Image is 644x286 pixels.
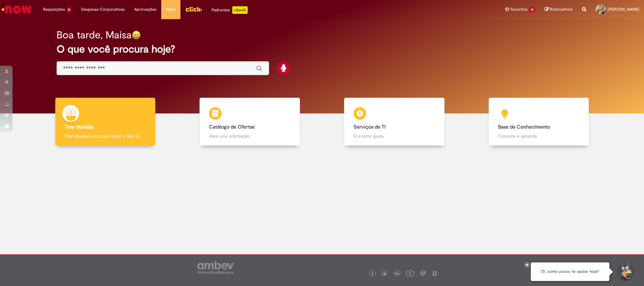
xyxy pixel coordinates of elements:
a: Base de Conhecimento Consulte e aprenda [466,98,611,146]
img: logo_footer_facebook.png [371,272,374,275]
b: Serviços de TI [354,124,386,130]
span: 8 [66,7,72,13]
img: logo_footer_ambev_rotulo_gray.png [197,261,234,274]
img: logo_footer_naosei.png [432,270,438,276]
a: Serviços de TI Encontre ajuda [322,98,467,146]
img: logo_footer_youtube.png [406,269,414,277]
a: Tirar dúvidas Tirar dúvidas com Lupi Assist e Gen Ai [33,98,178,146]
img: logo_footer_twitter.png [383,272,386,275]
span: More [166,6,176,13]
img: logo_footer_linkedin.png [395,272,399,276]
img: click_logo_yellow_360x200.png [185,4,202,14]
a: Rascunhos [545,7,573,13]
span: Rascunhos [550,6,573,12]
p: Encontre ajuda [354,133,435,139]
span: Despesas Corporativas [81,6,125,13]
div: Oi, como posso te ajudar hoje? [531,262,609,281]
button: Iniciar Conversa de Suporte [616,262,635,281]
p: Abra uma solicitação [209,133,290,139]
img: happy-face.png [132,30,141,40]
b: Base de Conhecimento [498,124,550,130]
span: [PERSON_NAME] [608,7,639,12]
div: Padroniza [212,6,248,14]
b: Catálogo de Ofertas [209,124,255,130]
img: logo_footer_workplace.png [420,270,426,276]
img: ServiceNow [1,3,33,16]
p: Consulte e aprenda [498,133,580,139]
p: +GenAi [232,6,248,14]
h2: Boa tarde, Maisa [57,30,132,41]
p: Tirar dúvidas com Lupi Assist e Gen Ai [65,133,146,139]
span: 15 [529,7,535,13]
span: Aprovações [134,6,157,13]
a: Catálogo de Ofertas Abra uma solicitação [178,98,322,146]
b: Tirar dúvidas [65,124,93,130]
span: Requisições [43,6,65,13]
h2: O que você procura hoje? [57,44,588,55]
span: Favoritos [510,6,528,13]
